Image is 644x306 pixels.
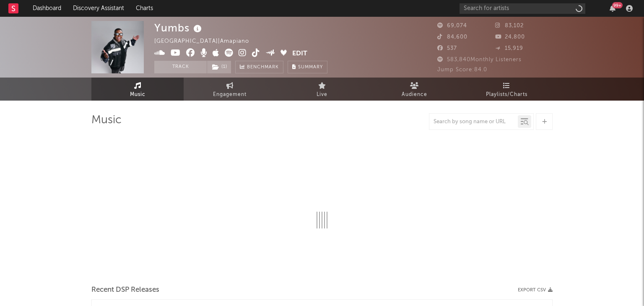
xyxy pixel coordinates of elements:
a: Live [276,78,368,101]
span: Music [130,90,145,100]
input: Search for artists [460,3,585,14]
span: Recent DSP Releases [91,285,159,295]
a: Benchmark [235,61,283,73]
button: Summary [288,61,327,73]
a: Engagement [184,78,276,101]
div: [GEOGRAPHIC_DATA] | Amapiano [154,36,259,47]
span: 537 [437,46,457,51]
span: ( 1 ) [207,61,231,73]
span: 15,919 [495,46,523,51]
a: Audience [368,78,460,101]
a: Playlists/Charts [460,78,553,101]
span: Engagement [213,90,247,100]
input: Search by song name or URL [429,119,518,125]
span: Benchmark [247,62,279,73]
span: Audience [402,90,427,100]
button: Track [154,61,207,73]
span: 583,840 Monthly Listeners [437,57,522,62]
button: 99+ [610,5,615,12]
a: Music [91,78,184,101]
div: Yumbs [154,21,204,35]
span: 24,800 [495,34,525,40]
div: 99 + [612,2,623,8]
span: Summary [298,65,323,70]
button: Edit [292,49,307,59]
span: 83,102 [495,23,524,29]
span: 69,074 [437,23,467,29]
button: Export CSV [518,288,553,293]
span: Live [317,90,327,100]
button: (1) [207,61,231,73]
span: Jump Score: 84.0 [437,67,487,73]
span: Playlists/Charts [486,90,527,100]
span: 84,600 [437,34,467,40]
